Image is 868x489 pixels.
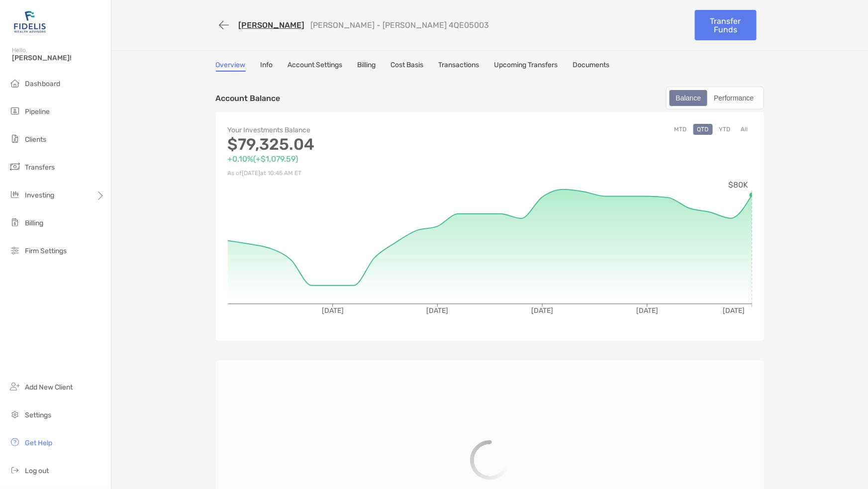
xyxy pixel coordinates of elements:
[737,124,752,135] button: All
[358,61,376,72] a: Billing
[228,153,490,165] p: +0.10% ( +$1,079.59 )
[9,105,21,117] img: pipeline icon
[494,61,558,72] a: Upcoming Transfers
[321,306,343,315] tspan: [DATE]
[25,191,54,199] span: Investing
[25,163,55,172] span: Transfers
[9,436,21,448] img: get-help icon
[426,306,448,315] tspan: [DATE]
[9,244,21,256] img: firm-settings icon
[573,61,610,72] a: Documents
[723,306,745,315] tspan: [DATE]
[216,92,281,104] p: Account Balance
[9,408,21,420] img: settings icon
[228,138,490,151] p: $79,325.04
[531,306,553,315] tspan: [DATE]
[25,439,52,447] span: Get Help
[9,77,21,89] img: dashboard icon
[671,124,691,135] button: MTD
[25,467,49,475] span: Log out
[228,167,490,180] p: As of [DATE] at 10:45 AM ET
[12,54,105,62] span: [PERSON_NAME]!
[12,4,48,40] img: Zoe Logo
[9,216,21,228] img: billing icon
[439,61,480,72] a: Transactions
[25,107,50,116] span: Pipeline
[25,135,46,144] span: Clients
[715,124,735,135] button: YTD
[9,381,21,392] img: add_new_client icon
[695,10,757,40] a: Transfer Funds
[25,219,43,227] span: Billing
[391,61,424,72] a: Cost Basis
[25,411,51,419] span: Settings
[288,61,343,72] a: Account Settings
[311,20,489,30] p: [PERSON_NAME] - [PERSON_NAME] 4QE05003
[228,124,490,136] p: Your Investments Balance
[9,189,21,200] img: investing icon
[666,87,764,109] div: segmented control
[261,61,273,72] a: Info
[9,161,21,173] img: transfers icon
[693,124,713,135] button: QTD
[9,133,21,145] img: clients icon
[216,61,246,72] a: Overview
[636,306,658,315] tspan: [DATE]
[728,180,748,190] tspan: $80K
[25,80,60,88] span: Dashboard
[9,464,21,476] img: logout icon
[708,91,759,105] div: Performance
[25,247,67,255] span: Firm Settings
[671,91,707,105] div: Balance
[239,20,305,30] a: [PERSON_NAME]
[25,383,73,391] span: Add New Client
